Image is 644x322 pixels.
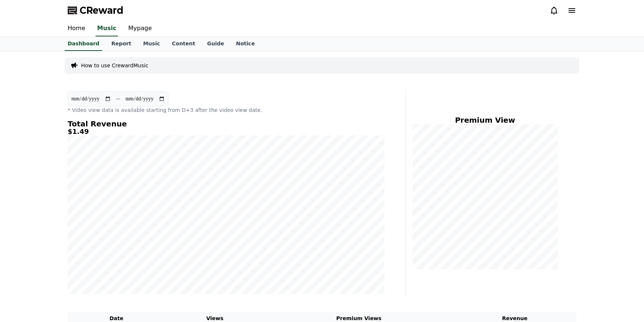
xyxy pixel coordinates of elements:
a: Report [105,37,137,51]
h4: Total Revenue [68,120,384,128]
h5: $1.49 [68,128,384,135]
a: Music [96,21,118,36]
a: Home [62,21,91,36]
a: Dashboard [65,37,102,51]
a: How to use CrewardMusic [81,62,148,69]
h4: Premium View [412,116,558,124]
a: Notice [230,37,261,51]
a: Music [137,37,166,51]
a: CReward [68,4,123,16]
span: CReward [80,4,123,16]
p: * Video view data is available starting from D+3 after the video view date. [68,106,384,114]
a: Content [166,37,201,51]
a: Mypage [122,21,158,36]
p: ~ [116,94,120,103]
a: Guide [201,37,230,51]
